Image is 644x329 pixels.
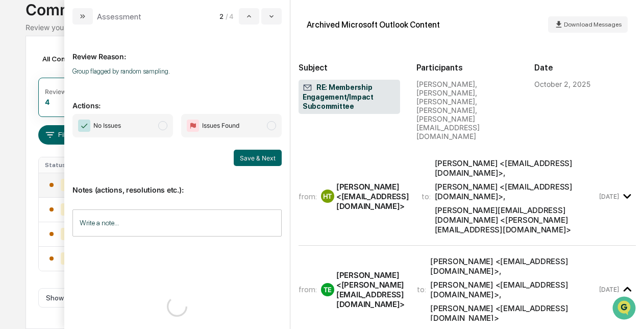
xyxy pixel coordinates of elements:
[422,192,431,201] span: to:
[10,129,18,137] div: 🖐️
[534,80,590,88] div: October 2, 2025
[417,285,426,294] span: to:
[35,88,129,96] div: We're available if you need us!
[174,81,186,93] button: Start new chat
[435,205,598,234] div: [PERSON_NAME][EMAIL_ADDRESS][DOMAIN_NAME] <[PERSON_NAME][EMAIL_ADDRESS][DOMAIN_NAME]>
[307,20,440,30] div: Archived Microsoft Outlook Content
[10,21,186,37] p: How can we help?
[72,40,282,61] p: Review Reason:
[599,286,619,293] time: Thursday, October 2, 2025 at 2:33:21 PM
[35,78,167,88] div: Start new chat
[38,125,83,145] button: Filters
[72,173,282,194] p: Notes (actions, resolutions etc.):
[6,144,68,162] a: 🔎Data Lookup
[435,182,598,201] div: [PERSON_NAME] <[EMAIL_ADDRESS][DOMAIN_NAME]> ,
[74,129,82,137] div: 🗄️
[97,12,141,21] div: Assessment
[611,295,639,323] iframe: Open customer support
[72,67,282,75] p: Group flagged by random sampling.
[72,89,282,110] p: Actions:
[299,192,317,201] span: from:
[548,16,628,33] button: Download Messages
[321,190,334,203] div: HT
[219,12,224,20] span: 2
[435,158,598,178] div: [PERSON_NAME] <[EMAIL_ADDRESS][DOMAIN_NAME]> ,
[10,78,29,96] img: 1746055101610-c473b297-6a78-478c-a979-82029cc54cd1
[430,303,597,323] div: [PERSON_NAME] <[EMAIL_ADDRESS][DOMAIN_NAME]>
[303,83,396,111] span: RE: Membership Engagement/Impact Subcommittee
[84,128,127,138] span: Attestations
[430,256,597,276] div: [PERSON_NAME] <[EMAIL_ADDRESS][DOMAIN_NAME]> ,
[45,88,94,96] div: Review Required
[299,63,400,73] h2: Subject
[38,51,115,67] div: All Conversations
[93,121,121,131] span: No Issues
[26,23,618,32] div: Review your communication records across channels
[416,63,518,73] h2: Participants
[202,121,239,131] span: Issues Found
[39,157,85,173] th: Status
[299,285,317,294] span: from:
[72,172,123,180] a: Powered byPylon
[534,63,636,73] h2: Date
[226,12,237,20] span: / 4
[187,120,199,132] img: Flag
[10,149,18,157] div: 🔎
[321,283,334,296] div: TE
[20,148,64,158] span: Data Lookup
[336,270,405,309] div: [PERSON_NAME] <[PERSON_NAME][EMAIL_ADDRESS][DOMAIN_NAME]>
[20,128,66,138] span: Preclearance
[70,124,131,143] a: 🗄️Attestations
[564,21,622,28] span: Download Messages
[234,150,282,166] button: Save & Next
[78,120,90,132] img: Checkmark
[45,98,49,106] div: 4
[336,182,409,211] div: [PERSON_NAME] <[EMAIL_ADDRESS][DOMAIN_NAME]>
[430,280,597,299] div: [PERSON_NAME] <[EMAIL_ADDRESS][DOMAIN_NAME]> ,
[599,193,619,200] time: Thursday, October 2, 2025 at 12:20:19 PM
[416,80,518,140] div: [PERSON_NAME], [PERSON_NAME], [PERSON_NAME], [PERSON_NAME], [PERSON_NAME][EMAIL_ADDRESS][DOMAIN_N...
[6,124,70,143] a: 🖐️Preclearance
[102,173,123,180] span: Pylon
